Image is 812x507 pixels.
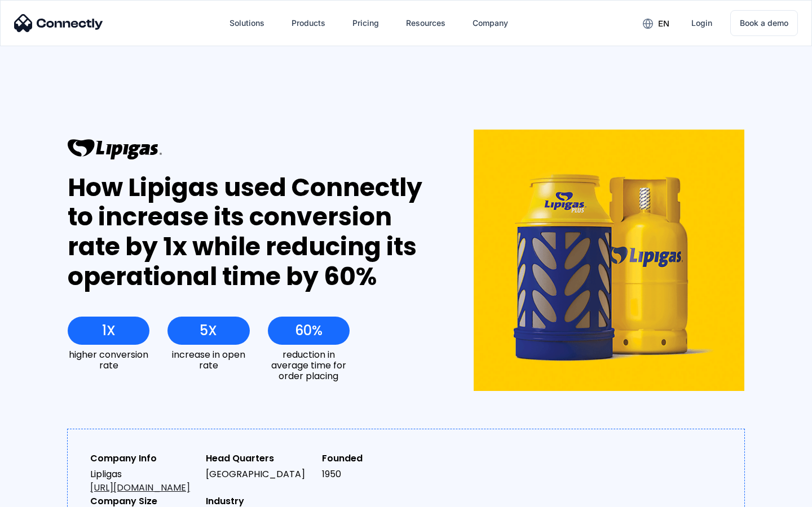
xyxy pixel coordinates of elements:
div: 1X [102,323,116,339]
div: 60% [295,323,323,339]
a: Pricing [343,10,388,37]
div: How Lipigas used Connectly to increase its conversion rate by 1x while reducing its operational t... [68,173,433,292]
div: Products [292,15,325,31]
div: Solutions [230,15,264,31]
div: Company Info [90,452,197,465]
div: 5X [200,323,217,339]
ul: Language list [23,487,68,503]
div: Founded [322,452,429,465]
img: Connectly Logo [14,14,103,32]
div: Lipligas [90,468,197,495]
aside: Language selected: English [11,487,68,503]
div: en [658,16,669,32]
a: [URL][DOMAIN_NAME] [90,481,190,494]
div: higher conversion rate [68,349,149,371]
div: increase in open rate [167,349,249,371]
div: Company [473,15,508,31]
div: Head Quarters [206,452,312,465]
div: Login [691,15,712,31]
div: Resources [406,15,445,31]
a: Login [682,10,721,37]
div: reduction in average time for order placing [268,349,350,382]
a: Book a demo [730,10,798,36]
div: [GEOGRAPHIC_DATA] [206,468,312,481]
div: Pricing [352,15,379,31]
div: 1950 [322,468,429,481]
